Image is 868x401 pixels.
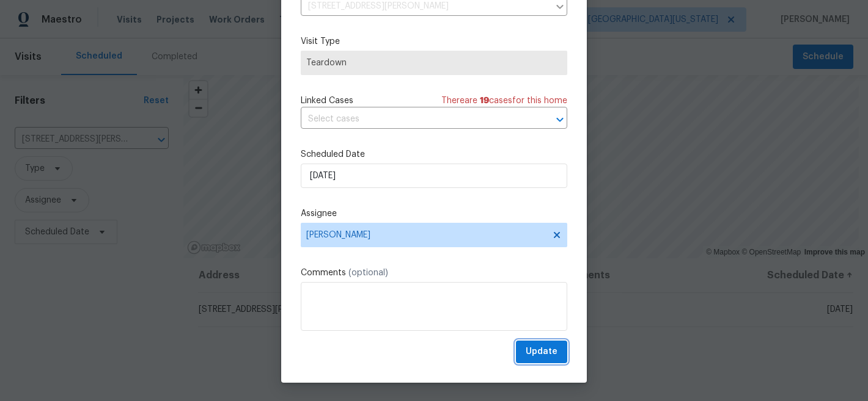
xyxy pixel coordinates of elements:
span: Linked Cases [301,95,353,107]
input: Select cases [301,110,533,129]
span: Teardown [306,57,562,69]
input: M/D/YYYY [301,164,567,188]
span: Update [526,344,557,359]
span: 19 [480,96,489,105]
span: (optional) [348,269,388,277]
label: Scheduled Date [301,148,567,161]
label: Assignee [301,208,567,220]
span: There are case s for this home [441,95,567,107]
label: Visit Type [301,35,567,48]
span: [PERSON_NAME] [306,230,546,240]
label: Comments [301,267,567,279]
button: Open [551,111,568,128]
button: Update [516,341,567,363]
